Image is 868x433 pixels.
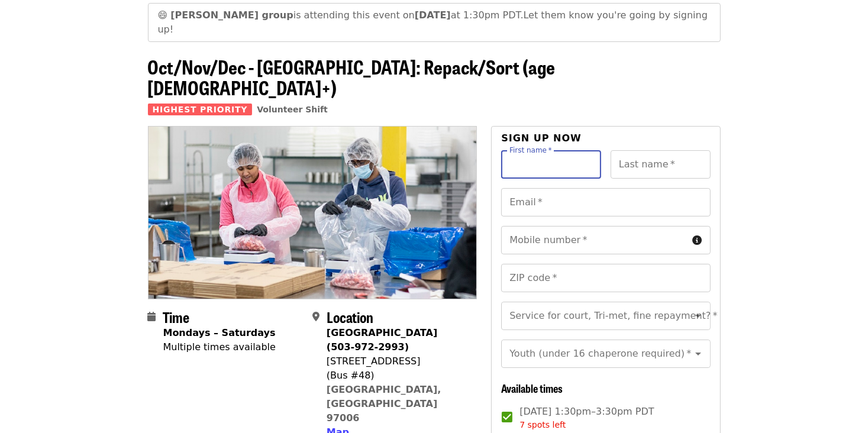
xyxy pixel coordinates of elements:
[327,384,441,424] a: [GEOGRAPHIC_DATA], [GEOGRAPHIC_DATA] 97006
[163,327,276,338] strong: Mondays – Saturdays
[690,308,706,324] button: Open
[158,9,168,21] span: grinning face emoji
[690,345,706,362] button: Open
[611,150,711,179] input: Last name
[148,311,156,322] i: calendar icon
[327,327,437,353] strong: [GEOGRAPHIC_DATA] (503-972-2993)
[509,147,552,154] label: First name
[501,264,710,292] input: ZIP code
[163,340,276,354] div: Multiple times available
[327,354,467,369] div: [STREET_ADDRESS]
[170,9,523,21] span: is attending this event on at 1:30pm PDT.
[327,306,373,327] span: Location
[149,127,477,298] img: Oct/Nov/Dec - Beaverton: Repack/Sort (age 10+) organized by Oregon Food Bank
[170,9,293,21] strong: [PERSON_NAME] group
[415,9,451,21] strong: [DATE]
[501,226,688,254] input: Mobile number
[519,420,566,429] span: 7 spots left
[693,235,702,246] i: circle-info icon
[501,188,710,217] input: Email
[312,311,320,322] i: map-marker-alt icon
[257,105,328,114] a: Volunteer Shift
[327,369,467,383] div: (Bus #48)
[501,133,582,144] span: Sign up now
[519,405,654,431] span: [DATE] 1:30pm–3:30pm PDT
[501,380,563,396] span: Available times
[148,104,253,115] span: Highest Priority
[148,53,556,101] span: Oct/Nov/Dec - [GEOGRAPHIC_DATA]: Repack/Sort (age [DEMOGRAPHIC_DATA]+)
[501,150,601,179] input: First name
[163,306,190,327] span: Time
